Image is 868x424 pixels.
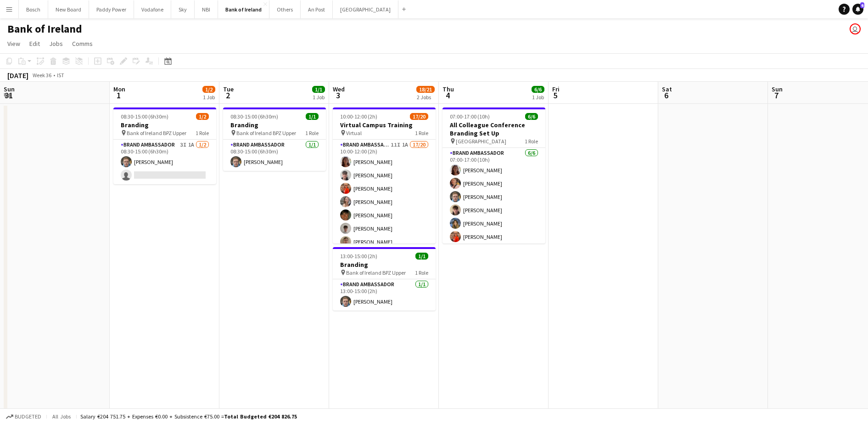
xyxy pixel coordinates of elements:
[772,85,783,93] span: Sun
[223,140,326,171] app-card-role: Brand Ambassador1/108:30-15:00 (6h30m)[PERSON_NAME]
[112,90,125,101] span: 1
[532,94,544,101] div: 1 Job
[7,71,28,80] div: [DATE]
[4,85,15,93] span: Sun
[15,413,41,420] span: Budgeted
[415,269,428,276] span: 1 Role
[26,38,44,50] a: Edit
[218,0,269,18] button: Bank of Ireland
[7,22,82,36] h1: Bank of Ireland
[415,130,428,136] span: 1 Role
[852,4,863,15] a: 6
[236,130,296,136] span: Bank of Ireland BPZ Upper
[333,247,436,311] app-job-card: 13:00-15:00 (2h)1/1Branding Bank of Ireland BPZ Upper1 RoleBrand Ambassador1/113:00-15:00 (2h)[PE...
[72,40,93,48] span: Comms
[113,121,216,129] h3: Branding
[661,90,672,101] span: 6
[416,86,435,93] span: 18/21
[410,113,428,120] span: 17/20
[196,130,209,136] span: 1 Role
[121,113,168,120] span: 08:30-15:00 (6h30m)
[306,113,319,120] span: 1/1
[333,140,436,424] app-card-role: Brand Ambassador11I1A17/2010:00-12:00 (2h)[PERSON_NAME][PERSON_NAME][PERSON_NAME][PERSON_NAME][PE...
[222,90,234,101] span: 2
[305,130,319,136] span: 1 Role
[442,121,545,137] h3: All Colleague Conference Branding Set Up
[80,413,297,420] div: Salary €204 751.75 + Expenses €0.00 + Subsistence €75.00 =
[2,90,15,101] span: 31
[113,107,216,184] app-job-card: 08:30-15:00 (6h30m)1/2Branding Bank of Ireland BPZ Upper1 RoleBrand Ambassador3I1A1/208:30-15:00 ...
[415,253,428,260] span: 1/1
[333,260,436,269] h3: Branding
[134,0,171,18] button: Vodafone
[45,38,67,50] a: Jobs
[346,130,362,136] span: Virtual
[223,85,234,93] span: Tue
[850,23,861,34] app-user-avatar: Katie Shovlin
[442,107,545,243] app-job-card: 07:00-17:00 (10h)6/6All Colleague Conference Branding Set Up [GEOGRAPHIC_DATA]1 RoleBrand Ambassa...
[442,85,454,93] span: Thu
[525,113,538,120] span: 6/6
[333,107,436,243] app-job-card: 10:00-12:00 (2h)17/20Virtual Campus Training Virtual1 RoleBrand Ambassador11I1A17/2010:00-12:00 (...
[68,38,96,50] a: Comms
[49,40,63,48] span: Jobs
[333,121,436,129] h3: Virtual Campus Training
[30,72,53,79] span: Week 36
[223,107,326,171] app-job-card: 08:30-15:00 (6h30m)1/1Branding Bank of Ireland BPZ Upper1 RoleBrand Ambassador1/108:30-15:00 (6h3...
[340,253,377,260] span: 13:00-15:00 (2h)
[269,0,301,18] button: Others
[331,90,345,101] span: 3
[203,94,215,101] div: 1 Job
[450,113,490,120] span: 07:00-17:00 (10h)
[195,0,218,18] button: NBI
[551,90,560,101] span: 5
[57,72,64,79] div: IST
[29,40,40,48] span: Edit
[770,90,783,101] span: 7
[7,40,20,48] span: View
[230,113,278,120] span: 08:30-15:00 (6h30m)
[333,85,345,93] span: Wed
[224,413,297,420] span: Total Budgeted €204 826.75
[196,113,209,120] span: 1/2
[312,86,325,93] span: 1/1
[89,0,134,18] button: Paddy Power
[442,148,545,246] app-card-role: Brand Ambassador6/607:00-17:00 (10h)[PERSON_NAME][PERSON_NAME][PERSON_NAME][PERSON_NAME][PERSON_N...
[346,269,406,276] span: Bank of Ireland BPZ Upper
[19,0,48,18] button: Bosch
[48,0,89,18] button: New Board
[525,138,538,145] span: 1 Role
[417,94,434,101] div: 2 Jobs
[441,90,454,101] span: 4
[662,85,672,93] span: Sat
[202,86,215,93] span: 1/2
[301,0,333,18] button: An Post
[113,85,125,93] span: Mon
[5,412,43,422] button: Budgeted
[552,85,560,93] span: Fri
[127,130,186,136] span: Bank of Ireland BPZ Upper
[333,0,398,18] button: [GEOGRAPHIC_DATA]
[50,413,73,420] span: All jobs
[860,2,864,8] span: 6
[113,140,216,184] app-card-role: Brand Ambassador3I1A1/208:30-15:00 (6h30m)[PERSON_NAME]
[313,94,325,101] div: 1 Job
[4,38,24,50] a: View
[223,121,326,129] h3: Branding
[340,113,377,120] span: 10:00-12:00 (2h)
[171,0,195,18] button: Sky
[333,279,436,311] app-card-role: Brand Ambassador1/113:00-15:00 (2h)[PERSON_NAME]
[456,138,506,145] span: [GEOGRAPHIC_DATA]
[532,86,544,93] span: 6/6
